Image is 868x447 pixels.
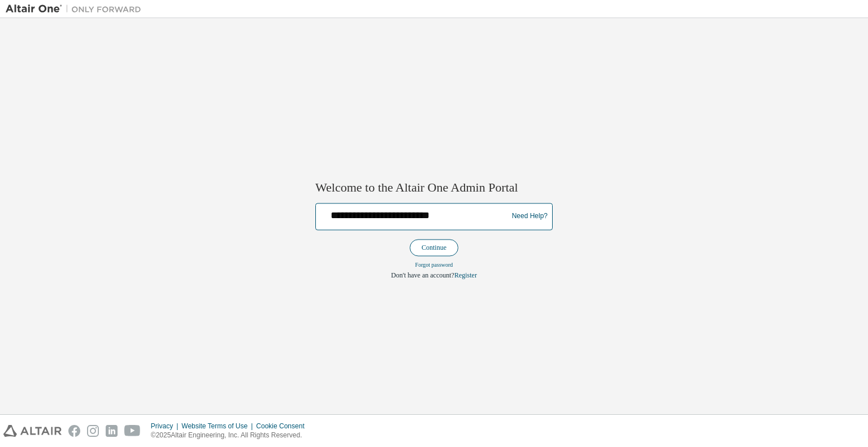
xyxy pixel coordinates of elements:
img: altair_logo.svg [3,425,62,437]
span: Don't have an account? [391,271,454,279]
img: linkedin.svg [106,425,118,437]
a: Forgot password [415,262,453,268]
div: Website Terms of Use [181,422,256,431]
img: facebook.svg [68,425,80,437]
img: youtube.svg [124,425,141,437]
img: instagram.svg [87,425,99,437]
div: Cookie Consent [256,422,311,431]
h2: Welcome to the Altair One Admin Portal [315,180,553,196]
a: Need Help? [512,216,548,217]
img: Altair One [6,3,147,15]
a: Register [454,271,477,279]
div: Privacy [151,422,181,431]
button: Continue [410,239,458,256]
p: © 2025 Altair Engineering, Inc. All Rights Reserved. [151,431,311,440]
